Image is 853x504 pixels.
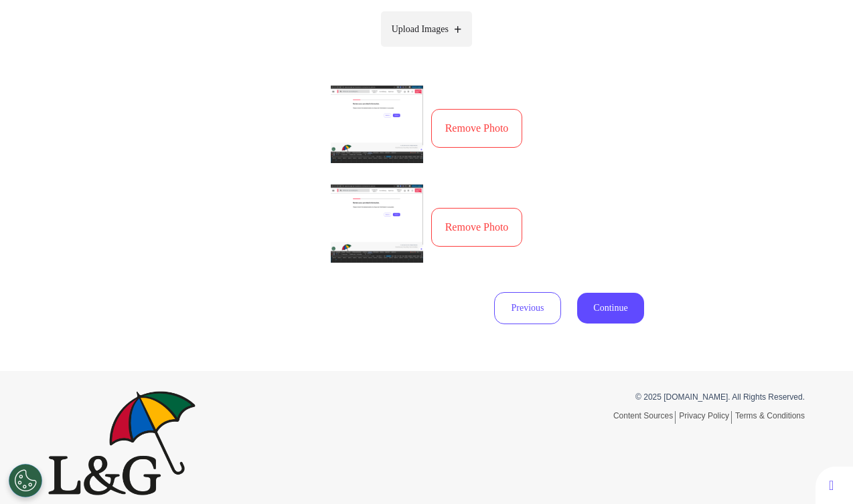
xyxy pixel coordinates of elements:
[679,411,732,424] a: Privacy Policy
[494,292,561,324] button: Previous
[331,184,423,262] img: Preview 2
[48,391,196,495] img: Spectrum.Life logo
[735,411,805,420] a: Terms & Conditions
[431,208,523,247] button: Remove Photo
[392,22,449,36] span: Upload Images
[613,411,676,424] a: Content Sources
[9,464,42,497] button: Open Preferences
[431,109,523,148] button: Remove Photo
[437,391,805,403] p: © 2025 [DOMAIN_NAME]. All Rights Reserved.
[331,86,423,163] img: Preview 1
[577,293,644,324] button: Continue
